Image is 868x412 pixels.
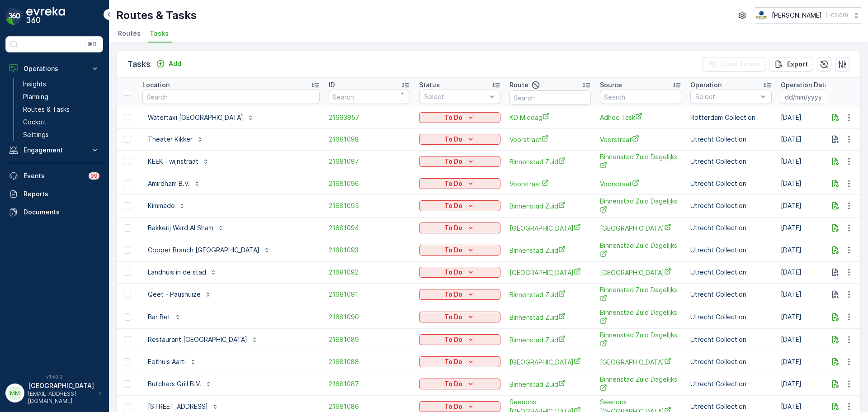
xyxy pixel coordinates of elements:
[5,374,103,379] span: v 1.50.2
[19,128,103,141] a: Settings
[148,290,201,299] p: Qeet - Paushuize
[690,379,772,388] p: Utrecht Collection
[600,375,681,393] a: Binnenstad Zuid Dagelijks
[444,223,462,232] p: To Do
[509,335,591,345] a: Binnenstad Zuid
[721,60,760,69] p: Clear Filters
[509,179,591,189] a: Voorstraat
[419,245,500,256] button: To Do
[142,221,230,235] button: Bakkerij Ward Al Sham
[600,268,681,277] a: Lombok
[509,313,591,322] span: Binnenstad Zuid
[148,268,206,277] p: Landhuis in de stad
[600,223,681,233] span: [GEOGRAPHIC_DATA]
[329,246,410,255] a: 21681093
[23,92,48,101] p: Planning
[600,152,681,171] a: Binnenstad Zuid Dagelijks
[509,223,591,233] span: [GEOGRAPHIC_DATA]
[329,135,410,144] a: 21681098
[419,112,500,123] button: To Do
[509,201,591,211] span: Binnenstad Zuid
[23,80,46,89] p: Insights
[695,92,758,101] p: Select
[600,223,681,233] a: Lombok
[19,90,103,103] a: Planning
[329,179,410,188] a: 21681096
[444,157,462,166] p: To Do
[600,81,622,90] p: Source
[148,335,247,344] p: Restaurant [GEOGRAPHIC_DATA]
[419,356,500,367] button: To Do
[600,285,681,304] a: Binnenstad Zuid Dagelijks
[509,290,591,299] span: Binnenstad Zuid
[690,135,772,144] p: Utrecht Collection
[600,331,681,349] a: Binnenstad Zuid Dagelijks
[124,136,131,143] div: Toggle Row Selected
[424,92,486,101] p: Select
[124,380,131,388] div: Toggle Row Selected
[419,289,500,300] button: To Do
[124,336,131,343] div: Toggle Row Selected
[19,116,103,128] a: Cockpit
[329,379,410,388] a: 21681087
[148,179,190,188] p: Amirdham B.V.
[124,291,131,298] div: Toggle Row Selected
[5,7,24,25] img: logo
[600,179,681,189] a: Voorstraat
[124,158,131,165] div: Toggle Row Selected
[444,179,462,188] p: To Do
[124,114,131,121] div: Toggle Row Selected
[419,178,500,189] button: To Do
[329,335,410,344] a: 21681089
[509,246,591,255] span: Binnenstad Zuid
[142,265,222,279] button: Landhuis in de stad
[509,268,591,277] span: [GEOGRAPHIC_DATA]
[600,308,681,327] a: Binnenstad Zuid Dagelijks
[600,135,681,144] a: Voorstraat
[329,157,410,166] span: 21681097
[690,223,772,232] p: Utrecht Collection
[444,201,462,210] p: To Do
[148,157,198,166] p: KEEK Twijnstraat
[142,154,215,169] button: KEEK Twijnstraat
[24,208,99,217] p: Documents
[329,201,410,210] a: 21681095
[142,287,217,302] button: Qeet - Paushuize
[329,268,410,277] span: 21681092
[142,81,170,90] p: Location
[329,290,410,299] span: 21681091
[419,200,500,211] button: To Do
[142,90,320,104] input: Search
[329,113,410,122] a: 21693957
[690,201,772,210] p: Utrecht Collection
[690,313,772,322] p: Utrecht Collection
[329,223,410,232] a: 21681094
[419,267,500,278] button: To Do
[509,379,591,389] a: Binnenstad Zuid
[142,310,187,324] button: Bar Bet
[690,335,772,344] p: Utrecht Collection
[690,290,772,299] p: Utrecht Collection
[329,81,335,90] p: ID
[600,241,681,260] span: Binnenstad Zuid Dagelijks
[419,312,500,322] button: To Do
[600,197,681,215] a: Binnenstad Zuid Dagelijks
[148,201,175,210] p: Kimmade
[5,167,103,185] a: Events99
[5,185,103,203] a: Reports
[703,57,765,71] button: Clear Filters
[600,113,681,122] a: Adhoc Task
[600,357,681,367] span: [GEOGRAPHIC_DATA]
